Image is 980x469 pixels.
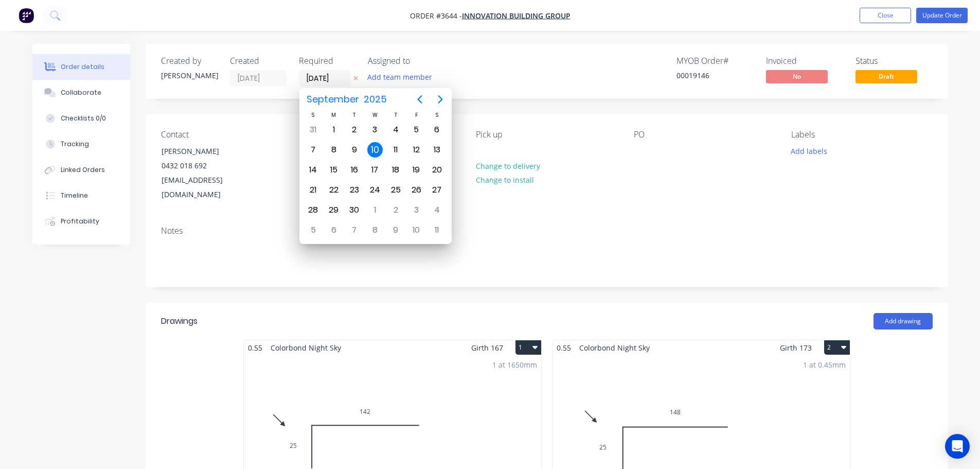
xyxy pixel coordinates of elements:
[324,111,344,119] div: M
[368,56,471,66] div: Assigned to
[388,182,403,198] div: Thursday, September 25, 2025
[61,88,101,97] div: Collaborate
[410,11,462,21] span: Order #3644 -
[306,162,321,178] div: Sunday, September 14, 2025
[61,191,88,200] div: Timeline
[388,202,403,218] div: Thursday, October 2, 2025
[367,162,383,178] div: Wednesday, September 17, 2025
[429,142,444,158] div: Saturday, September 13, 2025
[676,70,754,81] div: 00019146
[326,162,342,178] div: Monday, September 15, 2025
[515,340,541,355] button: 1
[874,313,933,329] button: Add drawing
[676,56,754,66] div: MYOB Order #
[61,114,106,123] div: Checklists 0/0
[299,56,355,66] div: Required
[471,340,503,355] span: Girth 167
[344,111,365,119] div: T
[162,144,247,159] div: [PERSON_NAME]
[429,222,444,238] div: Saturday, October 11, 2025
[61,140,89,149] div: Tracking
[492,359,537,370] div: 1 at 1650mm
[161,56,218,66] div: Created by
[326,142,342,158] div: Monday, September 8, 2025
[326,202,342,218] div: Monday, September 29, 2025
[32,157,130,183] button: Linked Orders
[824,340,850,355] button: 2
[634,130,775,140] div: PO
[368,70,438,84] button: Add team member
[429,122,444,137] div: Saturday, September 6, 2025
[32,183,130,209] button: Timeline
[32,131,130,157] button: Tracking
[367,122,383,137] div: Wednesday, September 3, 2025
[429,202,444,218] div: Saturday, October 4, 2025
[429,162,444,178] div: Saturday, September 20, 2025
[32,80,130,106] button: Collaborate
[408,222,424,238] div: Friday, October 10, 2025
[161,130,302,140] div: Contact
[470,159,545,172] button: Change to delivery
[388,122,403,137] div: Thursday, September 4, 2025
[780,340,812,355] span: Girth 173
[347,202,362,218] div: Tuesday, September 30, 2025
[916,8,968,23] button: Update Order
[347,162,362,178] div: Tuesday, September 16, 2025
[365,111,385,119] div: W
[61,165,105,175] div: Linked Orders
[347,142,362,158] div: Tuesday, September 9, 2025
[153,144,256,202] div: [PERSON_NAME]0432 018 692[EMAIL_ADDRESS][DOMAIN_NAME]
[19,8,34,23] img: Factory
[32,54,130,80] button: Order details
[408,182,424,198] div: Friday, September 26, 2025
[430,89,451,110] button: Next page
[406,111,426,119] div: F
[306,202,321,218] div: Sunday, September 28, 2025
[462,11,571,21] a: INNOVATION BUILDING GROUP
[575,340,654,355] span: Colorbond Night Sky
[409,89,430,110] button: Previous page
[388,222,403,238] div: Thursday, October 9, 2025
[61,217,99,226] div: Profitability
[860,8,911,23] button: Close
[476,130,617,140] div: Pick up
[326,222,342,238] div: Monday, October 6, 2025
[367,202,383,218] div: Wednesday, October 1, 2025
[347,182,362,198] div: Tuesday, September 23, 2025
[347,122,362,137] div: Tuesday, September 2, 2025
[32,209,130,234] button: Profitability
[244,340,266,355] span: 0.55
[408,142,424,158] div: Friday, September 12, 2025
[266,340,345,355] span: Colorbond Night Sky
[766,56,843,66] div: Invoiced
[162,159,247,173] div: 0432 018 692
[162,173,247,202] div: [EMAIL_ADDRESS][DOMAIN_NAME]
[945,434,970,459] div: Open Intercom Messenger
[408,162,424,178] div: Friday, September 19, 2025
[367,142,383,158] div: Today, Wednesday, September 10, 2025
[470,173,539,187] button: Change to install
[362,70,437,84] button: Add team member
[766,70,828,83] span: No
[306,182,321,198] div: Sunday, September 21, 2025
[553,340,575,355] span: 0.55
[326,122,342,137] div: Monday, September 1, 2025
[429,182,444,198] div: Saturday, September 27, 2025
[408,202,424,218] div: Friday, October 3, 2025
[388,162,403,178] div: Thursday, September 18, 2025
[230,56,287,66] div: Created
[856,56,933,66] div: Status
[326,182,342,198] div: Monday, September 22, 2025
[362,90,389,109] span: 2025
[306,222,321,238] div: Sunday, October 5, 2025
[786,144,833,158] button: Add labels
[300,90,394,109] button: September2025
[367,222,383,238] div: Wednesday, October 8, 2025
[305,90,362,109] span: September
[388,142,403,158] div: Thursday, September 11, 2025
[303,111,324,119] div: S
[306,142,321,158] div: Sunday, September 7, 2025
[347,222,362,238] div: Tuesday, October 7, 2025
[306,122,321,137] div: Sunday, August 31, 2025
